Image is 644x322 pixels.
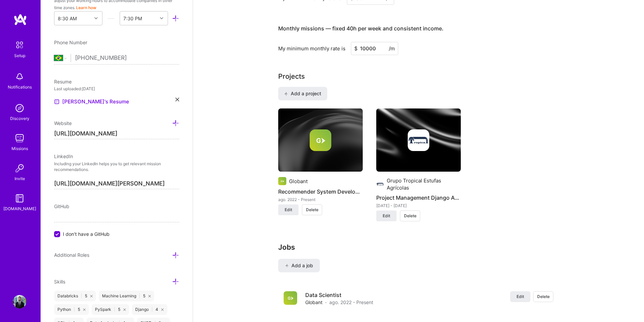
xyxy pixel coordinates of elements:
img: logo [14,14,27,26]
div: PySpark 5 [92,304,129,315]
span: ago. 2022 - Present [329,299,373,306]
i: icon PlusBlack [285,264,289,268]
div: Last uploaded: [DATE] [54,85,179,92]
h4: Project Management Django Application [376,193,461,202]
img: bell [13,70,26,83]
span: Skills [54,279,65,284]
i: icon Close [90,295,93,297]
a: User Avatar [11,295,28,308]
span: Edit [285,207,292,213]
span: Phone Number [54,40,87,45]
button: Edit [510,291,530,302]
div: 8:30 AM [58,15,77,22]
button: Add a job [278,259,320,272]
div: Notifications [8,83,32,91]
img: Resume [54,99,59,104]
button: Learn how [76,4,96,11]
div: Python 5 [54,304,89,315]
input: +1 (000) 000-0000 [75,48,179,68]
span: Resume [54,79,72,84]
i: icon Close [123,308,126,311]
div: [DOMAIN_NAME] [3,205,36,212]
a: [PERSON_NAME]'s Resume [54,98,129,106]
img: Company logo [376,180,384,188]
span: Add a job [285,262,313,269]
div: Django 4 [132,304,167,315]
h4: Recommender System Development [278,187,363,196]
img: discovery [13,101,26,115]
div: Setup [14,52,25,59]
img: Company logo [408,129,429,151]
span: Website [54,120,72,126]
button: Edit [278,204,299,215]
img: setup [13,38,27,52]
div: ago. 2022 - Present [278,196,363,203]
span: Additional Roles [54,252,89,258]
span: | [139,293,140,299]
img: Company logo [284,291,297,305]
img: Invite [13,162,26,175]
div: Discovery [10,115,29,122]
div: Databricks 5 [54,291,96,301]
button: Add a project [278,87,327,100]
p: Including your LinkedIn helps you to get relevant mission recommendations. [54,161,179,173]
span: /m [389,45,395,52]
i: icon PlusBlack [284,92,288,96]
h4: Monthly missions — fixed 40h per week and consistent income. [278,25,444,32]
span: | [114,307,115,312]
div: Projects [278,71,305,81]
span: Add a project [284,90,321,97]
span: Delete [306,207,318,213]
i: icon Close [148,295,151,297]
img: teamwork [13,131,26,145]
img: guide book [13,192,26,205]
div: 7:30 PM [123,15,142,22]
span: · [325,299,327,306]
input: XXX [351,42,398,55]
span: | [81,293,82,299]
span: Globant [305,299,323,306]
span: | [151,307,153,312]
div: [DATE] - [DATE] [376,202,461,209]
i: icon Close [83,308,86,311]
span: Edit [383,213,390,219]
span: Delete [404,213,416,219]
img: Company logo [310,129,331,151]
div: Globant [289,178,308,185]
button: Edit [376,210,397,221]
span: Delete [537,294,550,299]
img: cover [278,108,363,172]
i: icon Chevron [160,17,163,20]
button: Delete [302,204,322,215]
h3: Jobs [278,243,559,251]
span: LinkedIn [54,153,73,159]
button: Delete [400,210,420,221]
i: icon Close [175,98,179,101]
div: Grupo Tropical Estufas Agrícolas [387,177,461,191]
span: I don't have a GitHub [63,230,110,238]
img: Company logo [278,177,286,185]
div: My minimum monthly rate is [278,45,345,52]
i: icon Close [161,308,164,311]
button: Delete [533,291,553,302]
span: Edit [517,294,524,299]
span: | [74,307,75,312]
img: cover [376,108,461,172]
input: http://... [54,128,179,139]
h4: Data Scientist [305,291,373,299]
img: User Avatar [13,295,26,308]
div: Missions [11,145,28,152]
div: Machine Learning 5 [99,291,154,301]
div: Invite [15,175,25,182]
span: GitHub [54,203,69,209]
i: icon HorizontalInLineDivider [108,15,115,22]
span: $ [354,45,358,52]
i: icon Chevron [94,17,98,20]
